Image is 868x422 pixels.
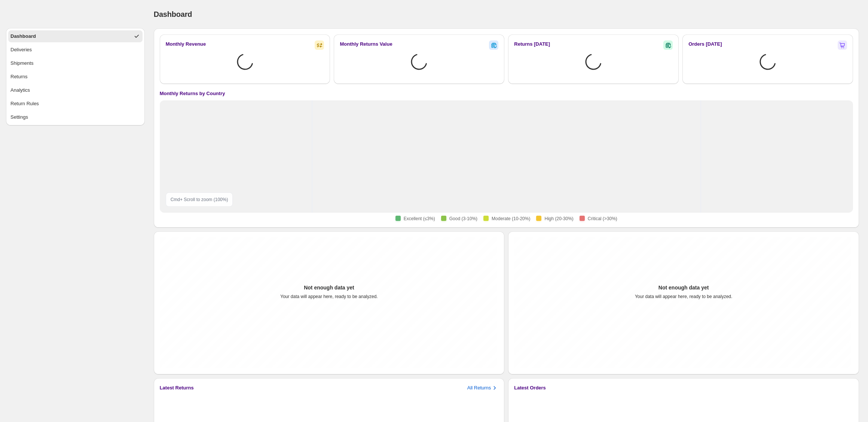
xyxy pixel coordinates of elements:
[160,90,225,97] h4: Monthly Returns by Country
[544,216,573,222] span: High (20-30%)
[588,216,617,222] span: Critical (>30%)
[8,71,143,83] button: Returns
[160,384,194,392] h3: Latest Returns
[10,86,30,94] div: Analytics
[154,10,192,18] span: Dashboard
[10,46,32,54] div: Deliveries
[10,60,33,67] div: Shipments
[10,73,28,81] div: Returns
[10,113,28,121] div: Settings
[10,100,39,107] div: Return Rules
[514,384,546,392] h3: Latest Orders
[8,84,143,96] button: Analytics
[10,33,36,40] div: Dashboard
[8,44,143,56] button: Deliveries
[492,216,530,222] span: Moderate (10-20%)
[166,192,233,207] div: Cmd + Scroll to zoom ( 100 %)
[8,111,143,123] button: Settings
[404,216,435,222] span: Excellent (≤3%)
[467,384,499,392] button: All Returns
[514,40,550,48] h2: Returns [DATE]
[449,216,477,222] span: Good (3-10%)
[166,40,206,48] h2: Monthly Revenue
[340,40,392,48] h2: Monthly Returns Value
[688,40,722,48] h2: Orders [DATE]
[467,384,491,392] h3: All Returns
[8,98,143,110] button: Return Rules
[8,57,143,69] button: Shipments
[8,30,143,42] button: Dashboard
